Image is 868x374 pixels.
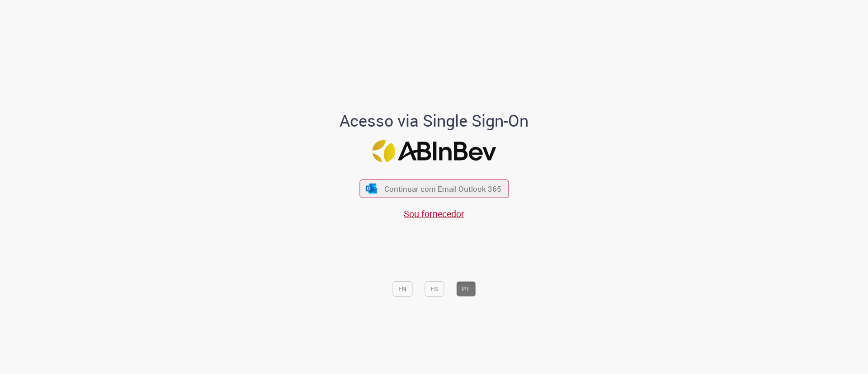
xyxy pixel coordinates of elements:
button: EN [392,281,412,297]
img: Logo ABInBev [372,140,496,162]
button: ícone Azure/Microsoft 360 Continuar com Email Outlook 365 [359,180,509,198]
button: ES [425,281,444,297]
a: Sou fornecedor [404,208,464,220]
img: ícone Azure/Microsoft 360 [365,184,378,193]
span: Continuar com Email Outlook 365 [384,184,501,194]
button: PT [456,281,476,297]
h1: Acesso via Single Sign-On [309,112,560,130]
